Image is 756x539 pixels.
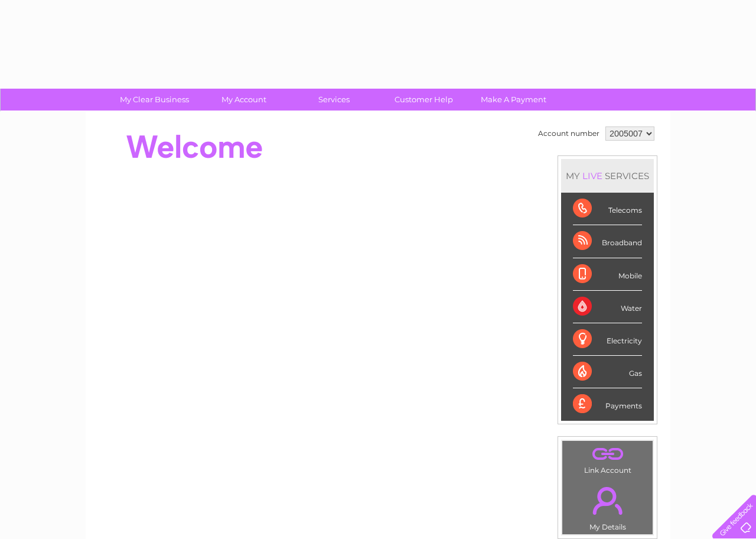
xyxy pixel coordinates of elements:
[573,193,642,225] div: Telecoms
[573,225,642,258] div: Broadband
[561,159,654,193] div: MY SERVICES
[195,89,293,111] a: My Account
[573,388,642,420] div: Payments
[285,89,383,111] a: Services
[580,170,605,181] div: LIVE
[535,124,602,144] td: Account number
[573,291,642,323] div: Water
[375,89,472,111] a: Customer Help
[562,440,653,478] td: Link Account
[106,89,203,111] a: My Clear Business
[562,477,653,535] td: My Details
[573,356,642,388] div: Gas
[565,480,650,521] a: .
[573,323,642,356] div: Electricity
[573,258,642,291] div: Mobile
[465,89,562,111] a: Make A Payment
[565,444,650,465] a: .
